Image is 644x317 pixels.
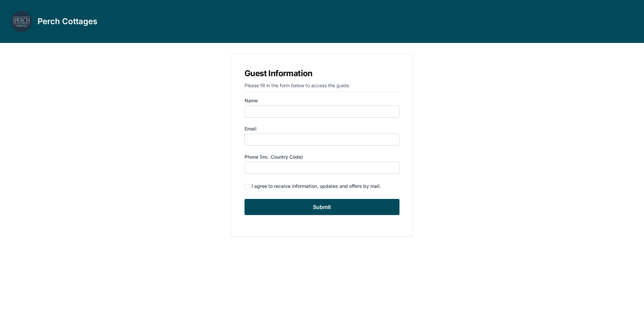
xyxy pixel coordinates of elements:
[11,11,97,32] a: Perch Cottages
[252,183,381,190] div: I agree to receive information, updates and offers by mail.
[245,125,399,132] label: Email
[245,154,399,160] label: Phone (inc. country code)
[11,11,32,32] img: lbscve6jyqy4usxktyb5b1icebv1
[38,16,97,27] h3: Perch Cottages
[245,97,399,104] label: Name
[245,199,399,215] input: Submit
[245,82,399,92] p: Please fill in the form below to access the guide.
[245,67,399,80] h1: Guest Information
